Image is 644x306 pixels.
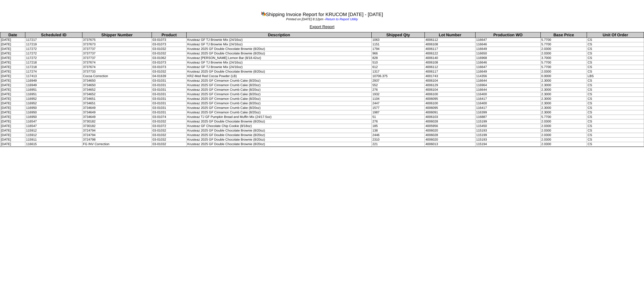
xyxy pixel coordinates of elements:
[0,51,25,56] td: [DATE]
[372,60,425,65] td: 510
[187,83,372,88] td: Krusteaz 2025 GF Cinnamon Crumb Cake (8/20oz)
[25,124,82,129] td: 116547
[476,32,541,38] th: Production WO
[82,42,152,47] td: 3737673
[152,115,187,119] td: 03-01074
[372,124,425,129] td: 185
[0,60,25,65] td: [DATE]
[372,65,425,70] td: 612
[261,11,266,16] img: graph.gif
[540,83,587,88] td: 2.3000
[476,142,541,147] td: 115194
[187,119,372,124] td: Krusteaz 2025 GF Double Chocolate Brownie (8/20oz)
[152,65,187,70] td: 03-01073
[82,79,152,83] td: 3734650
[0,115,25,119] td: [DATE]
[476,70,541,74] td: 116649
[82,56,152,60] td: 3737737
[152,110,187,115] td: 03-01031
[82,129,152,133] td: 3724794
[540,119,587,124] td: 2.0300
[587,56,644,60] td: CS
[82,124,152,129] td: 3730182
[187,101,372,106] td: Krusteaz 2025 GF Cinnamon Crumb Cake (8/20oz)
[187,97,372,101] td: Krusteaz 2025 GF Cinnamon Crumb Cake (8/20oz)
[25,92,82,97] td: 116951
[587,142,644,147] td: CS
[372,101,425,106] td: 2447
[587,110,644,115] td: CS
[587,133,644,138] td: CS
[82,119,152,124] td: 3730182
[82,138,152,142] td: 3724798
[152,83,187,88] td: 03-01031
[540,60,587,65] td: 5.7700
[587,92,644,97] td: CS
[372,115,425,119] td: 51
[0,74,25,79] td: [DATE]
[25,74,82,79] td: 117413
[425,142,476,147] td: 4006013
[25,119,82,124] td: 116547
[0,32,25,38] th: Date
[152,133,187,138] td: 03-01032
[0,129,25,133] td: [DATE]
[152,51,187,56] td: 03-01032
[187,92,372,97] td: Krusteaz 2025 GF Cinnamon Crumb Cake (8/20oz)
[0,110,25,115] td: [DATE]
[587,32,644,38] th: Unit Of Order
[309,24,334,29] a: Export Report
[587,97,644,101] td: CS
[476,133,541,138] td: 115199
[82,60,152,65] td: 3737674
[325,18,358,21] a: Return to Report Utility
[82,74,152,79] td: Cocoa Correction
[476,101,541,106] td: 116400
[540,101,587,106] td: 2.3000
[82,51,152,56] td: 3737737
[587,70,644,74] td: CS
[25,83,82,88] td: 116949
[425,110,476,115] td: 4006091
[540,74,587,79] td: 0.0000
[372,79,425,83] td: 2937
[476,47,541,51] td: 116649
[187,115,372,119] td: Krusteaz TJ GF Pumpkin Bread and Muffin Mix (24/17.5oz)
[82,115,152,119] td: 3734649
[540,42,587,47] td: 5.7700
[152,97,187,101] td: 03-01031
[425,124,476,129] td: 4005956
[0,97,25,101] td: [DATE]
[587,83,644,88] td: CS
[372,142,425,147] td: 221
[187,106,372,110] td: Krusteaz 2025 GF Cinnamon Crumb Cake (8/20oz)
[25,47,82,51] td: 117272
[152,138,187,142] td: 03-01032
[540,97,587,101] td: 2.3000
[587,47,644,51] td: CS
[187,56,372,60] td: Krusteaz [PERSON_NAME] Lemon Bar (8/18.42oz)
[587,42,644,47] td: CS
[540,47,587,51] td: 2.0300
[540,79,587,83] td: 2.3000
[476,56,541,60] td: 116968
[25,51,82,56] td: 117272
[152,124,187,129] td: 03-01072
[540,110,587,115] td: 2.3000
[425,115,476,119] td: 4006103
[476,51,541,56] td: 116650
[0,142,25,147] td: [DATE]
[476,129,541,133] td: 115193
[152,47,187,51] td: 03-01032
[82,92,152,97] td: 3734652
[0,56,25,60] td: [DATE]
[372,32,425,38] th: Shipped Qty
[82,133,152,138] td: 3724794
[25,101,82,106] td: 116952
[476,110,541,115] td: 116399
[187,70,372,74] td: Krusteaz 2025 GF Double Chocolate Brownie (8/20oz)
[0,106,25,110] td: [DATE]
[540,38,587,42] td: 5.7700
[425,101,476,106] td: 4006100
[152,56,187,60] td: 03-01062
